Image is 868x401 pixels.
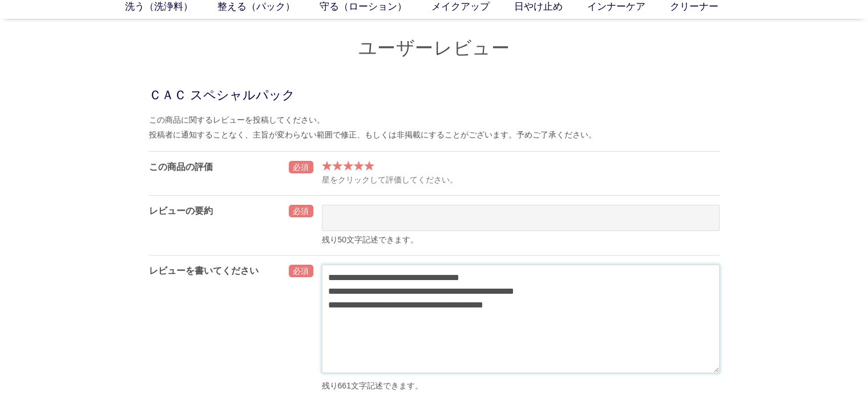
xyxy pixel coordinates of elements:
[149,162,213,172] label: この商品の評価
[149,83,720,107] h2: ＣＡＣ スペシャルパック
[149,112,720,143] p: この商品に関するレビューを投稿してください。 投稿者に通知することなく、主旨が変わらない範囲で修正、もしくは非掲載にすることがございます。予めご了承ください。
[322,380,720,392] p: 残り661文字記述できます。
[149,266,259,276] label: レビューを書いてください
[322,234,720,246] div: 残り50文字記述できます。
[322,174,720,186] div: 星をクリックして評価してください。
[149,206,213,216] label: レビューの要約
[149,36,720,60] h1: ユーザーレビュー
